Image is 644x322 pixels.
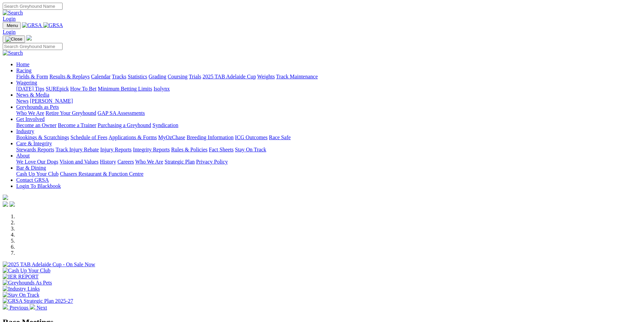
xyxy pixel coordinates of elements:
[16,128,34,134] a: Industry
[43,22,63,28] img: GRSA
[269,134,290,140] a: Race Safe
[16,98,641,104] div: News & Media
[3,298,73,304] img: GRSA Strategic Plan 2025-27
[16,159,58,165] a: We Love Our Dogs
[46,110,96,116] a: Retire Your Greyhound
[16,122,641,128] div: Get Involved
[276,74,318,79] a: Track Maintenance
[16,134,641,141] div: Industry
[152,122,178,128] a: Syndication
[202,74,256,79] a: 2025 TAB Adelaide Cup
[3,22,21,29] button: Toggle navigation
[70,86,97,92] a: How To Bet
[189,74,201,79] a: Trials
[133,147,170,152] a: Integrity Reports
[16,171,641,177] div: Bar & Dining
[70,134,107,140] a: Schedule of Fees
[16,80,37,85] a: Wagering
[109,134,157,140] a: Applications & Forms
[187,134,234,140] a: Breeding Information
[117,159,134,165] a: Careers
[16,104,59,110] a: Greyhounds as Pets
[16,171,58,177] a: Cash Up Your Club
[3,292,39,298] img: Stay On Track
[16,61,29,67] a: Home
[16,147,641,153] div: Care & Integrity
[165,159,195,165] a: Strategic Plan
[16,74,48,79] a: Fields & Form
[30,305,47,311] a: Next
[149,74,166,79] a: Grading
[235,134,267,140] a: ICG Outcomes
[3,262,95,268] img: 2025 TAB Adelaide Cup - On Sale Now
[3,286,40,292] img: Industry Links
[46,86,69,92] a: SUREpick
[55,147,99,152] a: Track Injury Rebate
[3,304,8,309] img: chevron-left-pager-white.svg
[16,147,54,152] a: Stewards Reports
[16,68,31,73] a: Racing
[58,122,96,128] a: Become a Trainer
[3,305,30,311] a: Previous
[168,74,188,79] a: Coursing
[3,50,23,56] img: Search
[9,305,28,311] span: Previous
[135,159,163,165] a: Who We Are
[128,74,147,79] a: Statistics
[235,147,266,152] a: Stay On Track
[7,23,18,28] span: Menu
[100,159,116,165] a: History
[16,159,641,165] div: About
[60,171,143,177] a: Chasers Restaurant & Function Centre
[16,110,641,116] div: Greyhounds as Pets
[100,147,132,152] a: Injury Reports
[5,36,22,42] img: Close
[91,74,111,79] a: Calendar
[37,305,47,311] span: Next
[16,177,49,183] a: Contact GRSA
[16,110,44,116] a: Who We Are
[16,165,46,171] a: Bar & Dining
[3,16,16,22] a: Login
[98,122,151,128] a: Purchasing a Greyhound
[59,159,98,165] a: Vision and Values
[22,22,42,28] img: GRSA
[153,86,170,92] a: Isolynx
[158,134,185,140] a: MyOzChase
[3,10,23,16] img: Search
[3,43,63,50] input: Search
[3,274,39,280] img: IER REPORT
[112,74,126,79] a: Tracks
[3,35,25,43] button: Toggle navigation
[3,280,52,286] img: Greyhounds As Pets
[16,122,56,128] a: Become an Owner
[16,141,52,146] a: Care & Integrity
[3,195,8,200] img: logo-grsa-white.png
[3,201,8,207] img: facebook.svg
[171,147,208,152] a: Rules & Policies
[3,3,63,10] input: Search
[16,86,641,92] div: Wagering
[16,86,44,92] a: [DATE] Tips
[3,268,50,274] img: Cash Up Your Club
[30,98,73,104] a: [PERSON_NAME]
[16,74,641,80] div: Racing
[16,116,45,122] a: Get Involved
[30,304,35,309] img: chevron-right-pager-white.svg
[16,153,30,158] a: About
[98,86,152,92] a: Minimum Betting Limits
[16,92,49,98] a: News & Media
[9,201,15,207] img: twitter.svg
[16,98,28,104] a: News
[49,74,90,79] a: Results & Replays
[98,110,145,116] a: GAP SA Assessments
[257,74,275,79] a: Weights
[196,159,228,165] a: Privacy Policy
[16,183,61,189] a: Login To Blackbook
[16,134,69,140] a: Bookings & Scratchings
[26,35,32,41] img: logo-grsa-white.png
[3,29,16,35] a: Login
[209,147,234,152] a: Fact Sheets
